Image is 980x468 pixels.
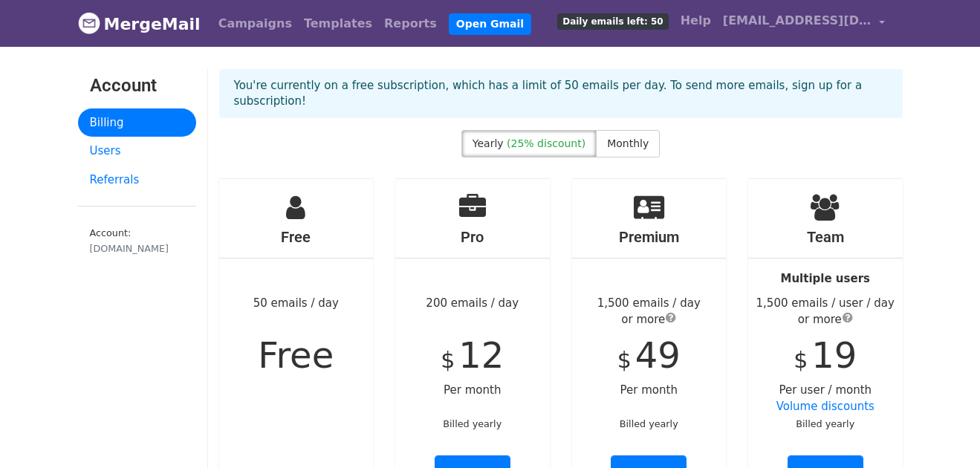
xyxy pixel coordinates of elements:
div: 1,500 emails / user / day or more [748,295,903,328]
small: Billed yearly [796,418,854,429]
h4: Premium [572,228,727,246]
div: 1,500 emails / day or more [572,295,727,328]
a: Help [675,6,717,36]
h4: Pro [395,228,550,246]
a: Open Gmail [449,13,531,35]
a: Volume discounts [776,400,874,413]
a: MergeMail [78,8,201,39]
a: Users [78,137,196,166]
a: Billing [78,108,196,137]
small: Account: [90,227,184,256]
span: 19 [811,334,857,376]
span: $ [794,347,808,373]
h4: Team [748,228,903,246]
span: (25% discount) [507,137,585,149]
img: MergeMail logo [78,12,100,34]
span: Yearly [473,137,504,149]
a: Reports [378,9,443,39]
h3: Account [90,75,184,97]
small: Billed yearly [620,418,678,429]
a: [EMAIL_ADDRESS][DOMAIN_NAME] [717,6,891,41]
span: 49 [635,334,681,376]
a: Campaigns [212,9,298,39]
span: $ [441,347,455,373]
span: 12 [458,334,504,376]
h4: Free [219,228,374,246]
a: Daily emails left: 50 [551,6,674,36]
strong: Multiple users [781,272,870,285]
a: Templates [298,9,378,39]
span: [EMAIL_ADDRESS][DOMAIN_NAME] [723,12,872,30]
span: Monthly [607,137,649,149]
span: Daily emails left: 50 [557,13,668,30]
small: Billed yearly [443,418,502,429]
p: You're currently on a free subscription, which has a limit of 50 emails per day. To send more ema... [234,78,888,109]
div: [DOMAIN_NAME] [90,241,184,256]
span: Free [258,334,334,376]
a: Referrals [78,166,196,195]
span: $ [617,347,632,373]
